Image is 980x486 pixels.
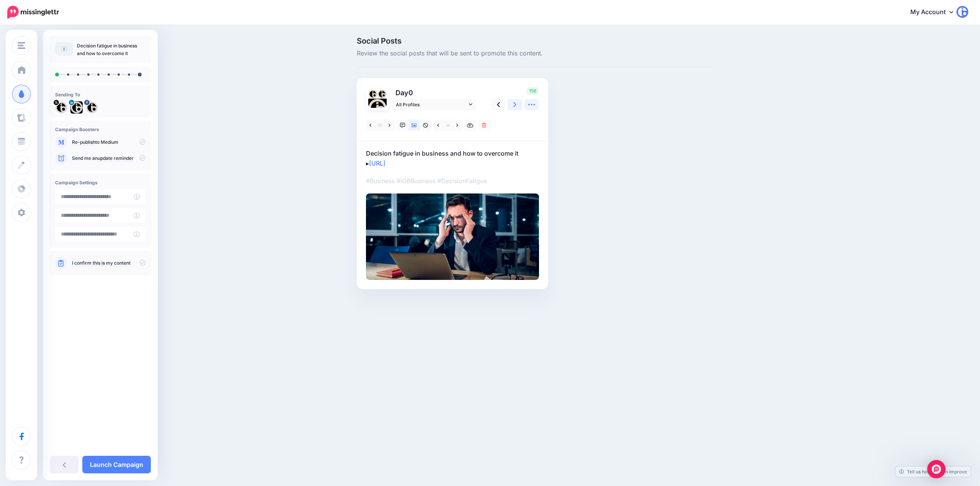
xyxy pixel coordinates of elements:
span: 0 [408,89,413,97]
h4: Sending To [55,92,145,98]
img: 1662120380808-42354.png [70,101,83,114]
img: 928DqkL1-40229.jpg [55,101,67,114]
img: 1662120380808-42354.png [368,99,387,117]
p: Day [392,87,477,98]
img: Missinglettr [7,6,59,19]
p: #Business #iOBBusiness #DecisionFatigue [366,176,539,186]
h4: Campaign Settings [55,180,145,185]
span: All Profiles [396,101,467,109]
span: 156 [527,87,539,95]
span: Review the social posts that will be sent to promote this content. [357,49,712,59]
img: 928DqkL1-40229.jpg [368,89,377,99]
a: All Profiles [392,99,476,110]
img: 303000219_5389485247805883_6538132600661589415_n-bsa67023.jpg [86,101,98,114]
img: menu.png [18,42,25,49]
p: Send me an [72,155,145,162]
a: Re-publish [72,139,95,145]
p: to Medium [72,139,145,146]
img: article-default-image-icon.png [55,42,73,56]
a: update reminder [98,155,134,161]
a: Tell us how we can improve [895,466,971,477]
span: Social Posts [357,37,712,45]
div: Open Intercom Messenger [927,460,946,478]
h4: Campaign Boosters [55,127,145,132]
a: I confirm this is my content [72,260,131,266]
img: 303000219_5389485247805883_6538132600661589415_n-bsa67023.jpg [377,89,387,99]
a: [URL] [369,159,385,167]
a: My Account [903,3,969,22]
img: EO9KFXRX3IFVDU10UJK97SOWDT9UG276.jpg [366,193,539,280]
p: Decision fatigue in business and how to overcome it ▸ [366,148,539,168]
p: Decision fatigue in business and how to overcome it [77,42,145,57]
